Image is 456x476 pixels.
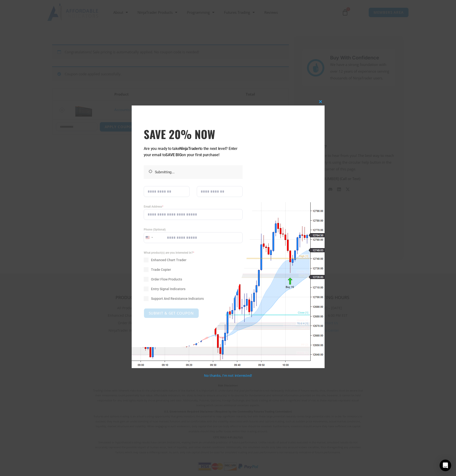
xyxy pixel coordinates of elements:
[144,127,243,141] h3: SAVE 20% NOW
[204,373,252,378] a: No thanks, I’m not interested!
[155,169,240,175] p: Submitting...
[144,146,243,158] p: Are you ready to take to the next level? Enter your email to on your first purchase!
[179,146,199,151] strong: NinjaTrader
[440,460,451,471] div: Open Intercom Messenger
[165,153,182,157] strong: SAVE BIG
